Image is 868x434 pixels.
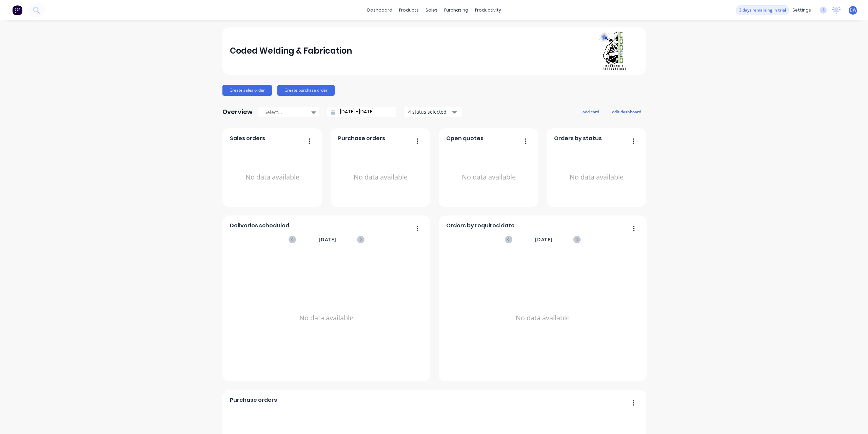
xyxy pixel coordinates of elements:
[277,85,335,96] button: Create purchase order
[408,108,451,115] div: 4 status selected
[554,134,602,143] span: Orders by status
[230,222,289,230] span: Deliveries scheduled
[405,107,462,117] button: 4 status selected
[222,85,272,96] button: Create sales order
[535,236,553,243] span: [DATE]
[230,134,265,143] span: Sales orders
[608,107,646,116] button: edit dashboard
[446,222,515,230] span: Orders by required date
[396,5,422,15] div: products
[446,252,639,384] div: No data available
[446,145,531,209] div: No data available
[230,396,277,404] span: Purchase orders
[12,5,22,15] img: Factory
[338,145,423,209] div: No data available
[230,252,423,384] div: No data available
[554,145,639,209] div: No data available
[446,134,484,143] span: Open quotes
[230,44,352,58] div: Coded Welding & Fabrication
[338,134,385,143] span: Purchase orders
[364,5,396,15] a: dashboard
[472,5,505,15] div: productivity
[850,7,856,13] span: DW
[422,5,441,15] div: sales
[736,5,789,15] button: 3 days remaining in trial
[319,236,336,243] span: [DATE]
[222,105,253,119] div: Overview
[230,145,315,209] div: No data available
[441,5,472,15] div: purchasing
[578,107,604,116] button: add card
[591,27,638,75] img: Coded Welding & Fabrication
[789,5,814,15] div: settings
